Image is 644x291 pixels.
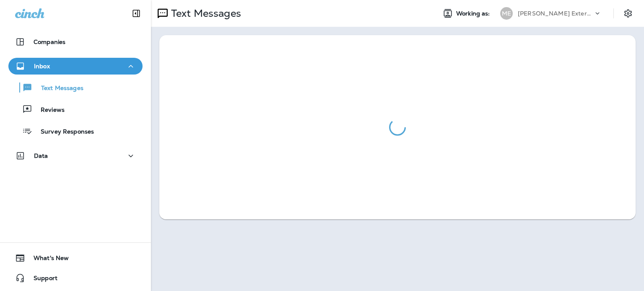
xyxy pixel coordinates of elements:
[8,122,143,140] button: Survey Responses
[456,10,492,17] span: Working as:
[621,6,636,21] button: Settings
[518,10,593,17] p: [PERSON_NAME] Exterminating
[32,128,94,136] p: Survey Responses
[8,147,143,164] button: Data
[8,33,143,50] button: Companies
[25,255,69,265] span: What's New
[32,106,65,114] p: Reviews
[8,58,143,75] button: Inbox
[8,250,143,266] button: What's New
[33,85,83,93] p: Text Messages
[34,152,48,159] p: Data
[8,100,143,118] button: Reviews
[8,270,143,286] button: Support
[500,7,513,20] div: ME
[34,63,50,70] p: Inbox
[8,79,143,96] button: Text Messages
[34,39,65,45] p: Companies
[125,5,148,22] button: Collapse Sidebar
[168,7,241,20] p: Text Messages
[25,275,57,285] span: Support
